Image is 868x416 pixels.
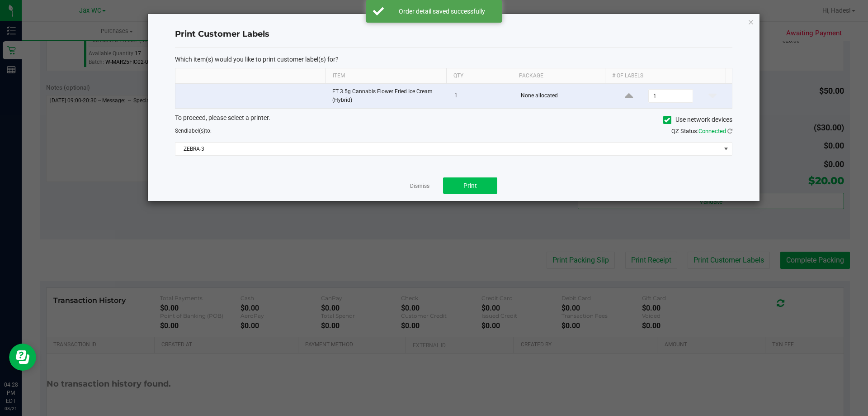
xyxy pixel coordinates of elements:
button: Print [443,177,497,194]
span: Connected [698,128,726,134]
p: Which item(s) would you like to print customer label(s) for? [175,55,732,63]
th: Item [325,68,446,84]
iframe: Resource center [9,344,36,371]
span: ZEBRA-3 [175,143,721,155]
div: Order detail saved successfully [389,7,495,16]
span: Print [463,182,477,189]
th: Qty [446,68,512,84]
td: 1 [449,84,515,108]
h4: Print Customer Labels [175,29,732,40]
a: Dismiss [410,182,429,190]
div: To proceed, please select a printer. [168,113,739,127]
label: Use network devices [663,115,732,124]
td: None allocated [515,84,610,108]
th: # of labels [605,68,726,84]
span: Send to: [175,128,212,134]
td: FT 3.5g Cannabis Flower Fried Ice Cream (Hybrid) [327,84,449,108]
th: Package [512,68,605,84]
span: label(s) [187,128,205,134]
span: QZ Status: [671,128,732,134]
